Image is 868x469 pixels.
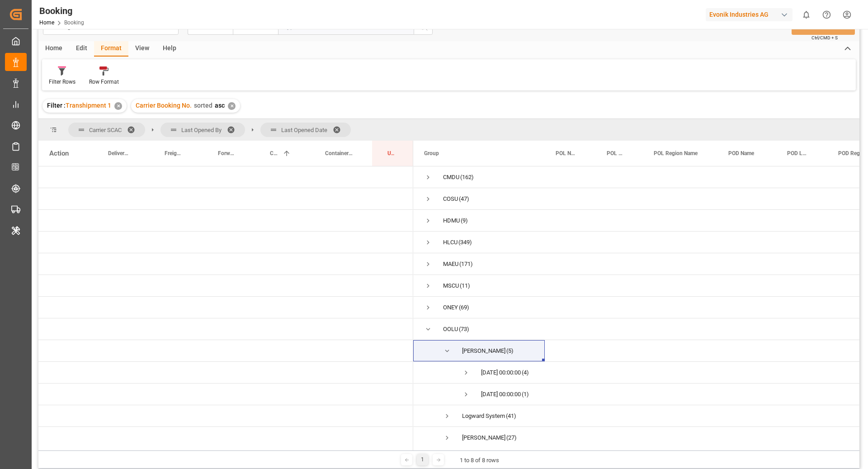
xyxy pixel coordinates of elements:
[443,189,458,209] div: COSU
[38,384,413,405] div: Press SPACE to select this row.
[556,150,577,156] span: POL Name
[481,384,521,405] div: [DATE] 00:00:00
[38,232,413,253] div: Press SPACE to select this row.
[39,4,84,18] div: Booking
[443,319,458,340] div: OOLU
[522,384,529,405] span: (1)
[443,210,460,231] div: HDMU
[838,150,868,156] span: POD Region
[506,406,516,426] span: (41)
[94,41,128,57] div: Format
[38,253,413,275] div: Press SPACE to select this row.
[69,41,94,57] div: Edit
[424,150,439,156] span: Group
[417,454,428,465] div: 1
[443,297,458,318] div: ONEY
[108,150,130,156] span: Delivery No.
[89,78,119,86] div: Row Format
[38,340,413,362] div: Press SPACE to select this row.
[654,150,698,156] span: POL Region Name
[387,150,394,156] span: Update Last Opened By
[443,232,458,253] div: HLCU
[459,254,473,275] span: (171)
[462,427,505,448] div: [PERSON_NAME]
[218,150,236,156] span: Forwarder Name
[215,102,225,109] span: asc
[66,102,111,109] span: Transhipment 1
[38,41,69,57] div: Home
[89,127,122,133] span: Carrier SCAC
[506,427,517,448] span: (27)
[460,167,474,188] span: (162)
[49,78,75,86] div: Filter Rows
[128,41,156,57] div: View
[458,232,472,253] span: (349)
[38,166,413,188] div: Press SPACE to select this row.
[38,318,413,340] div: Press SPACE to select this row.
[38,275,413,297] div: Press SPACE to select this row.
[38,362,413,384] div: Press SPACE to select this row.
[194,102,212,109] span: sorted
[156,41,183,57] div: Help
[728,150,754,156] span: POD Name
[459,297,469,318] span: (69)
[461,210,468,231] span: (9)
[38,188,413,210] div: Press SPACE to select this row.
[443,275,459,296] div: MSCU
[47,102,66,109] span: Filter :
[136,102,192,109] span: Carrier Booking No.
[39,19,54,26] a: Home
[38,210,413,232] div: Press SPACE to select this row.
[706,8,793,21] div: Evonik Industries AG
[506,341,514,361] span: (5)
[443,167,459,188] div: CMDU
[607,150,624,156] span: POL Locode
[325,150,353,156] span: Container No.
[460,275,470,296] span: (11)
[49,149,69,157] div: Action
[38,427,413,449] div: Press SPACE to select this row.
[38,405,413,427] div: Press SPACE to select this row.
[462,341,505,361] div: [PERSON_NAME]
[38,297,413,318] div: Press SPACE to select this row.
[787,150,808,156] span: POD Locode
[270,150,279,156] span: Carrier Booking No.
[796,5,816,25] button: show 0 new notifications
[228,102,236,110] div: ✕
[459,189,469,209] span: (47)
[281,127,327,133] span: Last Opened Date
[459,319,469,340] span: (73)
[165,150,184,156] span: Freight Forwarder's Reference No.
[114,102,122,110] div: ✕
[811,34,838,41] span: Ctrl/CMD + S
[481,362,521,383] div: [DATE] 00:00:00
[462,406,505,426] div: Logward System
[181,127,222,133] span: Last Opened By
[460,456,499,465] div: 1 to 8 of 8 rows
[816,5,837,25] button: Help Center
[443,254,458,275] div: MAEU
[706,6,796,23] button: Evonik Industries AG
[522,362,529,383] span: (4)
